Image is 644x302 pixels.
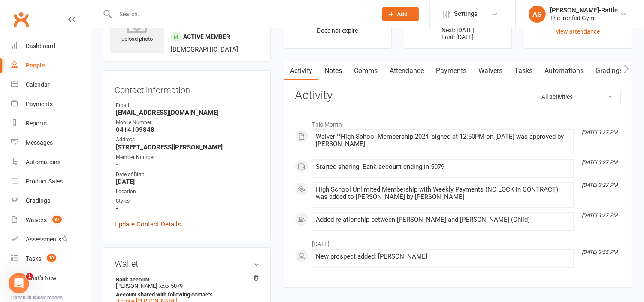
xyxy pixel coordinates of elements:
button: Add [382,7,419,21]
div: People [26,62,45,69]
a: What's New [11,268,91,288]
strong: Account shared with following contacts [116,291,255,298]
div: Automations [26,159,60,165]
a: Automations [11,153,91,172]
div: Date of Birth [116,171,259,179]
div: Reports [26,120,47,127]
a: Waivers 37 [11,210,91,230]
span: xxxx 5079 [159,283,183,289]
span: Add [397,11,408,18]
div: Added relationship between [PERSON_NAME] and [PERSON_NAME] (Child) [316,216,570,223]
div: AS [529,6,546,23]
div: High School Unlimited Membership with Weekly Payments (NO LOCK in CONTRACT) was added to [PERSON_... [316,186,570,201]
span: 10 [47,254,56,262]
div: Assessments [26,236,68,243]
div: Product Sales [26,178,63,185]
input: Search... [113,8,371,20]
span: Active member [183,33,230,40]
a: view attendance [556,28,600,35]
div: Calendar [26,81,50,88]
div: Location [116,188,259,196]
li: This Month [295,116,621,129]
a: Payments [11,95,91,114]
a: Messages [11,133,91,153]
i: [DATE] 3:27 PM [582,129,617,135]
span: Settings [454,4,478,24]
strong: - [116,204,259,212]
a: Notes [318,61,348,81]
span: 1 [26,273,33,280]
div: Email [116,101,259,110]
h3: Wallet [115,259,259,268]
strong: [EMAIL_ADDRESS][DOMAIN_NAME] [116,109,259,116]
a: Comms [348,61,384,81]
a: Reports [11,114,91,133]
strong: [DATE] [116,178,259,186]
a: Payments [430,61,472,81]
span: Does not expire [317,27,358,34]
div: upload photo [110,15,164,44]
div: Waivers [26,217,47,223]
div: Messages [26,139,53,146]
span: [DEMOGRAPHIC_DATA] [171,46,238,53]
strong: [STREET_ADDRESS][PERSON_NAME] [116,143,259,151]
a: Calendar [11,75,91,95]
a: Attendance [384,61,430,81]
div: Payments [26,101,53,107]
i: [DATE] 3:55 PM [582,249,617,255]
a: Activity [284,61,318,81]
li: [DATE] [295,235,621,249]
a: Update Contact Details [115,219,181,229]
div: New prospect added: [PERSON_NAME] [316,253,570,260]
p: Next: [DATE] Last: [DATE] [412,27,504,40]
div: Member Number [116,153,259,162]
div: Waiver '*High School Membership 2024' signed at 12:50PM on [DATE] was approved by [PERSON_NAME] [316,133,570,148]
i: [DATE] 3:27 PM [582,159,617,165]
iframe: Intercom live chat [9,273,29,293]
i: [DATE] 3:27 PM [582,212,617,218]
a: Product Sales [11,172,91,191]
h3: Activity [295,89,621,102]
div: Styles [116,197,259,205]
a: Waivers [472,61,508,81]
a: People [11,56,91,75]
div: Dashboard [26,43,55,49]
strong: 0414109848 [116,126,259,134]
h3: Contact information [115,82,259,95]
a: Assessments [11,230,91,249]
strong: - [116,161,259,168]
div: Started sharing: Bank account ending in 5079 [316,163,570,171]
a: Tasks [508,61,538,81]
a: Gradings [11,191,91,210]
i: [DATE] 3:27 PM [582,182,617,188]
a: Dashboard [11,37,91,56]
a: Clubworx [10,9,32,30]
div: [PERSON_NAME]-Rattle [550,6,618,14]
a: Automations [538,61,590,81]
a: Tasks 10 [11,249,91,268]
div: Mobile Number [116,119,259,127]
div: Gradings [26,197,50,204]
div: Address [116,136,259,144]
span: 37 [52,216,62,223]
div: What's New [26,275,57,281]
strong: Bank account [116,276,255,283]
div: Tasks [26,255,41,262]
div: The Ironfist Gym [550,14,618,22]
